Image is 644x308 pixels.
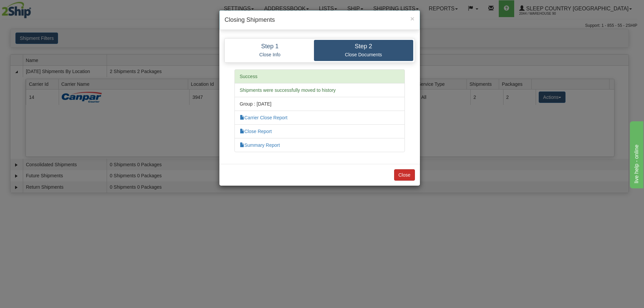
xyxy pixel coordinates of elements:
[240,115,287,120] a: Carrier Close Report
[314,40,413,61] a: Step 2 Close Documents
[240,142,280,148] a: Summary Report
[231,52,309,58] p: Close Info
[234,69,405,83] li: Success
[240,129,272,134] a: Close Report
[225,16,415,24] h4: Closing Shipments
[629,120,643,188] iframe: chat widget
[319,43,408,50] h4: Step 2
[410,15,414,22] button: Close
[319,52,408,58] p: Close Documents
[410,15,414,22] span: ×
[226,40,314,61] a: Step 1 Close Info
[394,169,415,181] button: Close
[234,97,405,111] li: Group : [DATE]
[5,4,62,12] div: live help - online
[231,43,309,50] h4: Step 1
[234,83,405,97] li: Shipments were successfully moved to history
